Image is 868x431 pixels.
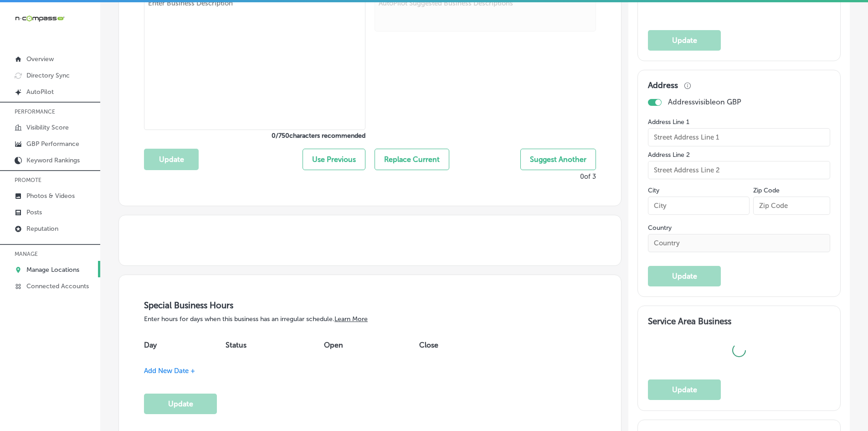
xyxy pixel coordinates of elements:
p: Manage Locations [26,266,79,274]
p: Reputation [26,225,58,233]
button: Update [648,379,721,400]
img: 660ab0bf-5cc7-4cb8-ba1c-48b5ae0f18e60NCTV_CLogo_TV_Black_-500x88.png [15,14,65,23]
label: Address Line 2 [648,151,830,159]
h3: Address [648,80,678,90]
h3: Service Area Business [648,316,830,330]
input: Street Address Line 2 [648,161,830,179]
a: Learn More [334,315,368,323]
p: Posts [26,208,42,216]
p: 0 of 3 [580,172,596,181]
p: Photos & Videos [26,192,75,200]
button: Use Previous [303,149,365,170]
label: City [648,187,659,194]
p: GBP Performance [26,140,79,148]
button: Replace Current [375,149,449,170]
span: Add New Date + [144,367,195,375]
p: Connected Accounts [26,282,89,290]
p: Keyword Rankings [26,156,80,164]
button: Update [144,149,199,170]
button: Update [648,30,721,51]
p: Overview [26,55,54,63]
button: Suggest Another [520,149,596,170]
th: Day [144,332,225,358]
p: AutoPilot [26,88,54,96]
label: Country [648,224,830,232]
label: Address Line 1 [648,118,830,126]
input: Country [648,234,830,252]
p: Enter hours for days when this business has an irregular schedule. [144,315,596,323]
th: Open [324,332,419,358]
input: City [648,197,750,215]
h3: Special Business Hours [144,300,596,311]
label: 0 / 750 characters recommended [144,132,365,140]
p: Directory Sync [26,72,70,79]
p: Address visible on GBP [668,98,741,106]
th: Status [226,332,324,358]
button: Update [144,394,217,414]
p: Visibility Score [26,124,69,131]
label: Zip Code [753,187,780,194]
input: Zip Code [753,197,830,215]
input: Street Address Line 1 [648,128,830,146]
th: Close [419,332,483,358]
button: Update [648,266,721,286]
